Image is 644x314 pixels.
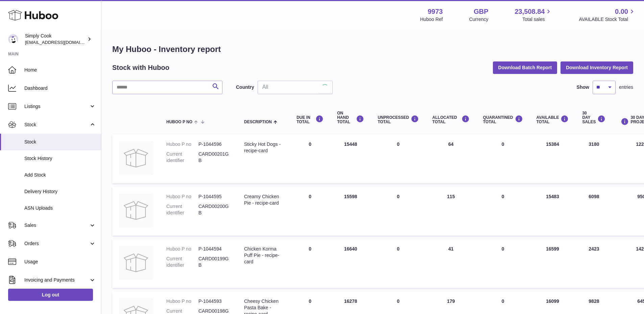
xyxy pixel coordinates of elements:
span: Home [24,67,96,73]
td: 0 [290,187,330,236]
span: 0 [502,141,504,147]
div: Creamy Chicken Pie - recipe-card [244,193,283,206]
td: 3180 [575,134,612,183]
span: Delivery History [24,188,96,195]
dt: Huboo P no [166,298,198,305]
div: UNPROCESSED Total [378,115,419,124]
span: Usage [24,259,96,265]
dd: CARD00200GB [198,203,231,216]
span: Stock [24,139,96,145]
div: AVAILABLE Total [536,115,569,124]
dt: Huboo P no [166,193,198,200]
td: 15384 [530,134,576,183]
img: product image [119,141,153,175]
td: 15483 [530,187,576,236]
dt: Current identifier [166,151,198,164]
span: Orders [24,240,89,247]
span: ASN Uploads [24,205,96,211]
td: 6098 [575,187,612,236]
span: 0 [502,298,504,304]
div: ALLOCATED Total [432,115,470,124]
td: 15448 [330,134,371,183]
button: Download Inventory Report [560,61,633,74]
span: Add Stock [24,172,96,178]
a: Log out [8,289,93,301]
div: DUE IN TOTAL [296,115,324,124]
div: Sticky Hot Dogs - recipe-card [244,141,283,154]
strong: GBP [474,7,488,16]
td: 0 [371,239,426,288]
span: Invoicing and Payments [24,277,89,283]
dd: P-1044594 [198,246,231,252]
span: Stock History [24,155,96,162]
span: Sales [24,222,89,229]
label: Country [236,84,254,90]
span: Stock [24,122,89,128]
dt: Huboo P no [166,246,198,252]
td: 15598 [330,187,371,236]
span: entries [619,84,633,90]
dd: P-1044593 [198,298,231,305]
span: 0.00 [615,7,628,16]
img: internalAdmin-9973@internal.huboo.com [8,34,18,44]
td: 2423 [575,239,612,288]
button: Download Batch Report [493,61,557,74]
div: Currency [469,16,488,23]
dt: Current identifier [166,203,198,216]
td: 64 [426,134,476,183]
dt: Current identifier [166,256,198,268]
td: 0 [290,134,330,183]
dd: P-1044596 [198,141,231,148]
div: ON HAND Total [337,111,364,125]
td: 115 [426,187,476,236]
img: product image [119,193,153,227]
span: [EMAIL_ADDRESS][DOMAIN_NAME] [25,40,99,45]
span: 0 [502,246,504,252]
img: product image [119,246,153,280]
span: Dashboard [24,85,96,91]
h1: My Huboo - Inventory report [112,44,633,55]
div: Chicken Korma Puff Pie - recipe-card [244,246,283,265]
span: Total sales [522,16,552,23]
dd: CARD00201GB [198,151,231,164]
label: Show [577,84,589,90]
h2: Stock with Huboo [112,63,169,72]
div: 30 DAY SALES [582,111,605,125]
span: 0 [502,194,504,199]
span: 23,508.84 [515,7,545,16]
span: Listings [24,103,89,110]
td: 41 [426,239,476,288]
td: 0 [290,239,330,288]
span: AVAILABLE Stock Total [579,16,636,23]
span: Description [244,120,272,124]
div: QUARANTINED Total [483,115,523,124]
div: Huboo Ref [420,16,443,23]
dt: Huboo P no [166,141,198,148]
a: 23,508.84 Total sales [515,7,552,23]
dd: CARD00199GB [198,256,231,268]
td: 16640 [330,239,371,288]
strong: 9973 [428,7,443,16]
dd: P-1044595 [198,193,231,200]
a: 0.00 AVAILABLE Stock Total [579,7,636,23]
div: Simply Cook [25,33,86,46]
td: 0 [371,134,426,183]
span: Huboo P no [166,120,192,124]
td: 0 [371,187,426,236]
td: 16599 [530,239,576,288]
